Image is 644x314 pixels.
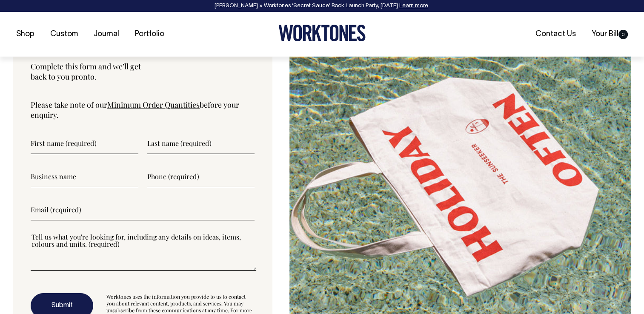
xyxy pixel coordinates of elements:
a: Shop [13,27,38,41]
a: Contact Us [532,27,579,41]
input: Phone (required) [147,166,255,187]
input: First name (required) [31,133,138,154]
a: Learn more [399,3,428,9]
p: Complete this form and we’ll get back to you pronto. [31,61,255,82]
a: Journal [90,27,123,41]
div: [PERSON_NAME] × Worktones ‘Secret Sauce’ Book Launch Party, [DATE]. . [9,3,635,9]
a: Your Bill0 [588,27,631,41]
input: Email (required) [31,199,255,220]
a: Custom [47,27,81,41]
a: Portfolio [132,27,168,41]
span: 0 [618,30,628,39]
input: Last name (required) [147,133,255,154]
a: Minimum Order Quantities [107,100,200,110]
input: Business name [31,166,138,187]
p: Please take note of our before your enquiry. [31,100,255,120]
